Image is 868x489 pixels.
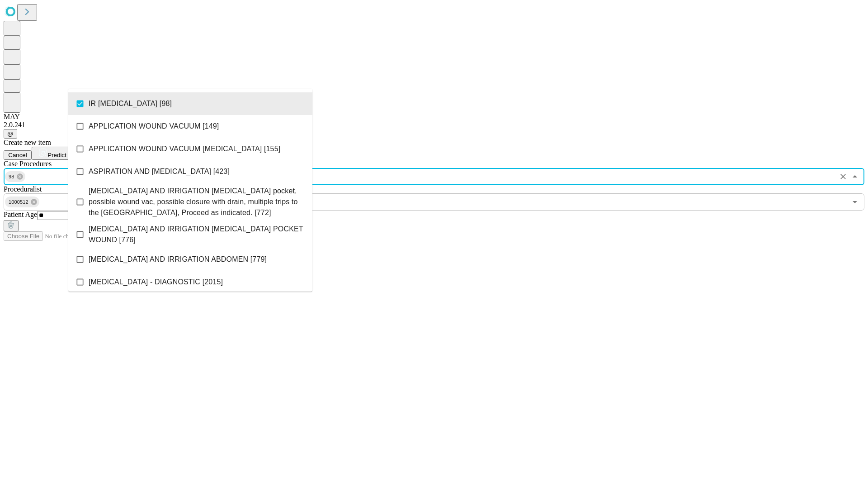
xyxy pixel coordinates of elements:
[89,277,223,288] span: [MEDICAL_DATA] - DIAGNOSTIC [2015]
[7,130,14,137] span: @
[4,129,17,139] button: @
[32,147,73,160] button: Predict
[89,121,219,132] span: APPLICATION WOUND VACUUM [149]
[4,121,864,129] div: 2.0.241
[4,139,51,146] span: Create new item
[89,98,172,109] span: IR [MEDICAL_DATA] [98]
[4,185,42,193] span: Proceduralist
[4,211,37,218] span: Patient Age
[8,152,27,158] span: Cancel
[5,197,39,207] div: 1000512
[849,170,861,183] button: Close
[4,160,52,168] span: Scheduled Procedure
[89,144,280,154] span: APPLICATION WOUND VACUUM [MEDICAL_DATA] [155]
[4,150,32,160] button: Cancel
[89,166,230,177] span: ASPIRATION AND [MEDICAL_DATA] [423]
[5,171,25,182] div: 98
[849,196,861,208] button: Open
[89,224,305,245] span: [MEDICAL_DATA] AND IRRIGATION [MEDICAL_DATA] POCKET WOUND [776]
[89,186,305,218] span: [MEDICAL_DATA] AND IRRIGATION [MEDICAL_DATA] pocket, possible wound vac, possible closure with dr...
[837,170,849,183] button: Clear
[89,254,267,265] span: [MEDICAL_DATA] AND IRRIGATION ABDOMEN [779]
[5,172,18,182] span: 98
[4,113,864,121] div: MAY
[47,152,66,158] span: Predict
[5,197,32,207] span: 1000512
